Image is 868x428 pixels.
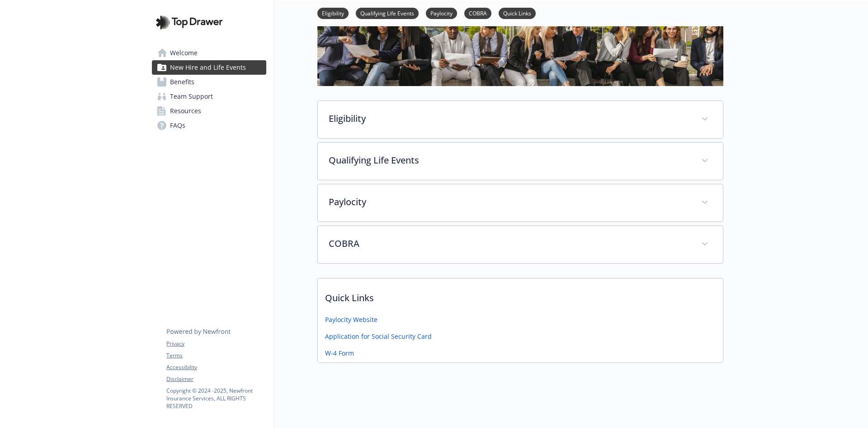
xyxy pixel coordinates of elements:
a: Disclaimer [166,375,266,383]
a: Paylocity Website [325,315,377,324]
p: COBRA [329,237,690,250]
span: Benefits [170,75,194,89]
span: Resources [170,104,201,118]
a: Terms [166,351,266,360]
div: Paylocity [318,184,723,221]
p: Paylocity [329,195,690,209]
a: Benefits [152,75,266,89]
a: Welcome [152,46,266,60]
a: Application for Social Security Card [325,332,432,341]
span: FAQs [170,118,185,133]
a: New Hire and Life Events [152,60,266,75]
span: Welcome [170,46,198,60]
a: Privacy [166,340,266,348]
a: Resources [152,104,266,118]
div: COBRA [318,226,723,263]
img: new hire page banner [317,1,723,86]
p: Quick Links [318,279,723,312]
a: Paylocity [426,9,457,17]
a: Eligibility [317,9,349,17]
p: Eligibility [329,112,690,125]
a: FAQs [152,118,266,133]
a: Quick Links [499,9,536,17]
a: W-4 Form [325,348,354,358]
span: Team Support [170,89,213,104]
p: Copyright © 2024 - 2025 , Newfront Insurance Services, ALL RIGHTS RESERVED [166,387,266,410]
div: Eligibility [318,101,723,138]
div: Qualifying Life Events [318,143,723,180]
a: Team Support [152,89,266,104]
p: Qualifying Life Events [329,154,690,167]
a: COBRA [464,9,491,17]
a: Qualifying Life Events [356,9,419,17]
a: Accessibility [166,363,266,371]
span: New Hire and Life Events [170,60,246,75]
